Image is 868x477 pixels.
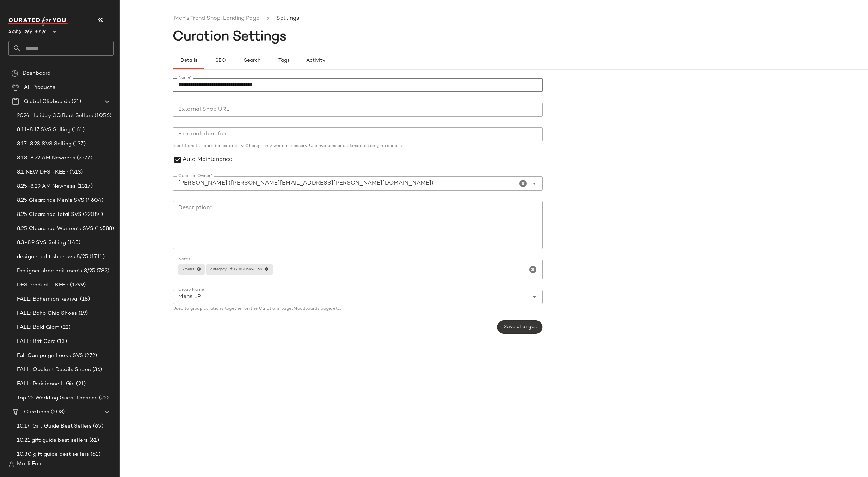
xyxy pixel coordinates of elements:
span: 8.25 Clearance Women's SVS [17,225,93,233]
img: cfy_white_logo.C9jOOHJF.svg [8,16,68,26]
span: (22) [60,324,70,332]
label: Auto Maintenance [183,152,232,168]
span: Tags [278,58,289,64]
span: (61) [89,451,100,459]
span: 8.11-8.17 SVS Selling [17,126,70,134]
span: (2577) [75,154,92,162]
span: (782) [95,267,109,275]
button: Save changes [497,320,542,334]
a: Men's Trend Shop: Landing Page [174,14,259,23]
span: Global Clipboards [24,98,70,106]
span: (272) [83,352,97,360]
span: Save changes [503,324,536,330]
span: FALL: Bold Glam [17,324,60,332]
span: (1056) [93,112,111,120]
span: Search [244,58,260,64]
span: (18) [79,295,90,303]
span: (4604) [84,197,103,205]
span: 8.1 NEW DFS -KEEP [17,168,68,176]
span: 10.21 gift guide best sellers [17,436,88,445]
span: (1317) [76,182,93,191]
span: Activity [306,58,325,64]
span: (1711) [88,253,105,261]
span: DFS Product - KEEP [17,281,69,289]
span: designer edit shoe svs 8/25 [17,253,88,261]
span: (1299) [69,281,86,289]
span: Saks OFF 5TH [8,24,46,37]
span: (13) [56,338,67,346]
span: 8.17-8.23 SVS Selling [17,140,72,148]
span: All Products [24,84,55,92]
span: (16588) [93,225,114,233]
span: (145) [66,239,81,247]
span: (22084) [81,211,103,219]
span: 10.14 Gift Guide Best Sellers [17,422,92,430]
span: (61) [88,436,99,445]
i: Open [530,293,538,301]
span: (508) [49,408,65,416]
span: 8.25 Clearance Men's SVS [17,197,84,205]
span: FALL: Bohemian Revival [17,295,79,303]
img: svg%3e [8,461,14,467]
span: SEO [215,58,226,64]
img: svg%3e [11,70,18,77]
div: Identifiers the curation externally. Change only when necessary. Use hyphens or underscores only,... [173,144,543,149]
i: Open [530,179,538,188]
span: -mens [183,267,197,272]
span: 8.25 Clearance Total SVS [17,211,81,219]
span: (513) [68,168,83,176]
span: Curation Settings [173,30,287,44]
span: Fall Campaign Looks SVS [17,352,83,360]
span: (21) [75,380,86,388]
span: (161) [70,126,85,134]
span: Dashboard [23,70,50,78]
span: (65) [92,422,103,430]
span: 8.25-8.29 AM Newness [17,182,76,191]
span: FALL: Parisienne It Girl [17,380,75,388]
span: FALL: Opulent Details Shoes [17,366,91,374]
div: Used to group curations together on the Curations page, Moodboards page, etc. [173,307,543,311]
span: 2024 Holiday GG Best Sellers [17,112,93,120]
li: Settings [275,14,301,23]
span: Top 25 Wedding Guest Dresses [17,394,98,402]
i: Clear Curation Owner* [519,179,527,188]
span: category_id: 1706205994368 [210,267,265,272]
span: (36) [91,366,103,374]
span: (25) [98,394,109,402]
span: Details [180,58,197,64]
span: Madi Fair [17,460,42,469]
span: (19) [77,309,88,318]
span: 8.18-8.22 AM Newness [17,154,75,162]
span: Designer shoe edit men's 8/25 [17,267,95,275]
span: FALL: Brit Core [17,338,56,346]
span: Curations [24,408,49,416]
span: (21) [70,98,81,106]
span: FALL: Boho Chic Shoes [17,309,77,318]
i: Clear Notes [529,265,537,274]
span: 10.30 gift guide best sellers [17,451,89,459]
span: 8.3-8.9 SVS Selling [17,239,66,247]
span: (137) [72,140,86,148]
